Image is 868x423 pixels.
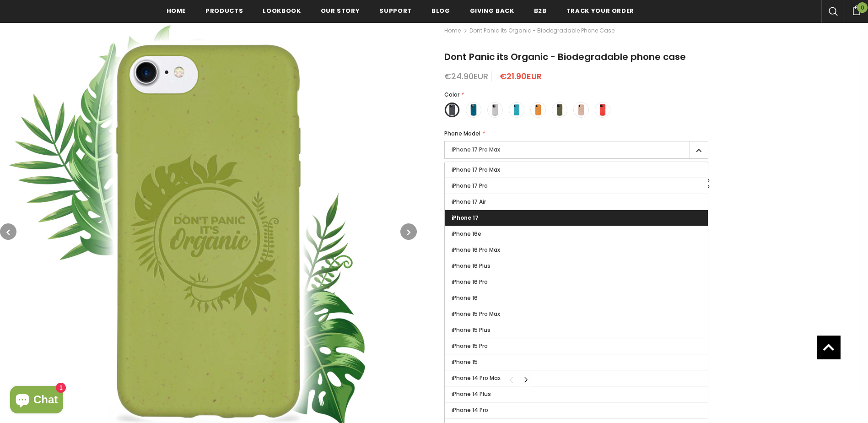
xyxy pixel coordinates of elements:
span: iPhone 15 Plus [452,326,491,334]
span: Color [444,91,459,98]
span: Giving back [470,6,514,15]
span: iPhone 14 Pro [452,406,488,414]
label: iPhone 17 Pro Max [444,141,709,159]
span: iPhone 17 [452,214,479,222]
span: iPhone 16e [452,230,481,238]
span: €24.90EUR [444,70,488,82]
span: Dont Panic its Organic - Biodegradable phone case [469,25,615,36]
span: Products [205,6,243,15]
span: iPhone 16 Pro Max [452,246,500,254]
span: €21.90EUR [500,70,542,82]
span: 0 [857,2,868,13]
span: iPhone 15 Pro [452,342,488,350]
span: iPhone 16 Pro [452,278,488,286]
span: iPhone 17 Air [452,198,486,206]
span: support [379,6,412,15]
span: iPhone 17 Pro [452,182,488,190]
inbox-online-store-chat: Shopify online store chat [7,386,66,416]
span: iPhone 15 Pro Max [452,310,500,318]
span: Our Story [321,6,360,15]
span: iPhone 14 Pro Max [452,374,501,382]
span: iPhone 15 [452,358,478,366]
a: Home [444,25,461,36]
span: Dont Panic its Organic - Biodegradable phone case [444,50,686,63]
span: Blog [431,6,450,15]
a: 0 [845,4,868,15]
span: Track your order [566,6,634,15]
span: iPhone 16 [452,294,478,302]
span: iPhone 16 Plus [452,262,491,270]
span: Lookbook [263,6,301,15]
span: iPhone 17 Pro Max [452,166,500,174]
span: B2B [534,6,547,15]
span: Home [167,6,186,15]
span: iPhone 14 Plus [452,390,491,398]
span: Phone Model [444,130,480,137]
